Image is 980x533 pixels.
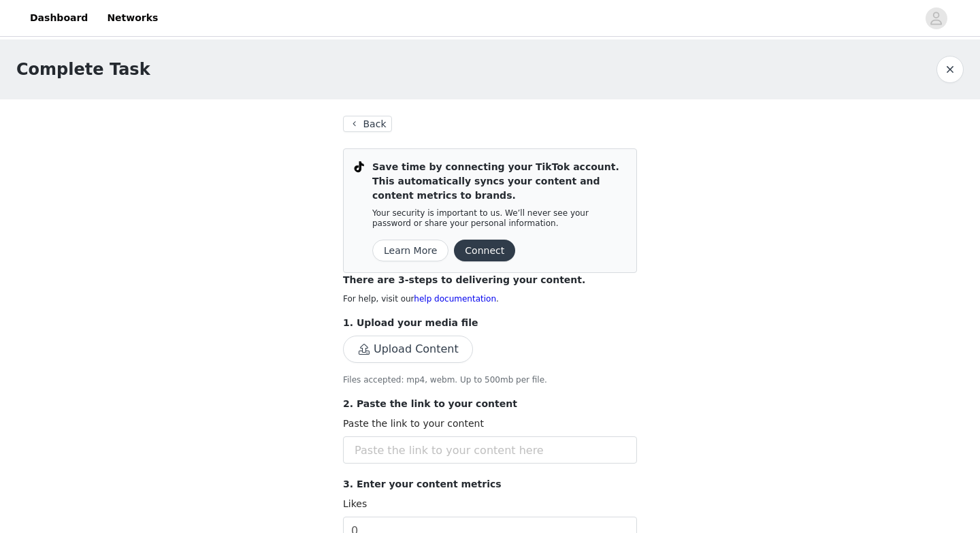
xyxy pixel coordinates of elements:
[343,436,637,464] input: Paste the link to your content here
[16,57,150,82] h1: Complete Task
[22,3,96,33] a: Dashboard
[343,477,637,491] p: 3. Enter your content metrics
[454,240,515,261] button: Connect
[343,344,473,355] span: Upload Content
[343,418,484,429] label: Paste the link to your content
[343,375,547,385] span: Files accepted: mp4, webm. Up to 500mb per file.
[372,160,625,203] p: Save time by connecting your TikTok account. This automatically syncs your content and content me...
[99,3,166,33] a: Networks
[372,240,448,261] button: Learn More
[414,294,496,304] a: help documentation
[343,498,367,509] label: Likes
[343,273,637,287] p: There are 3-steps to delivering your content.
[343,293,637,305] p: For help, visit our .
[343,397,637,411] p: 2. Paste the link to your content
[372,208,625,229] p: Your security is important to us. We’ll never see your password or share your personal information.
[343,316,637,330] p: 1. Upload your media file
[343,336,473,363] button: Upload Content
[343,116,392,132] button: Back
[930,7,943,29] div: avatar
